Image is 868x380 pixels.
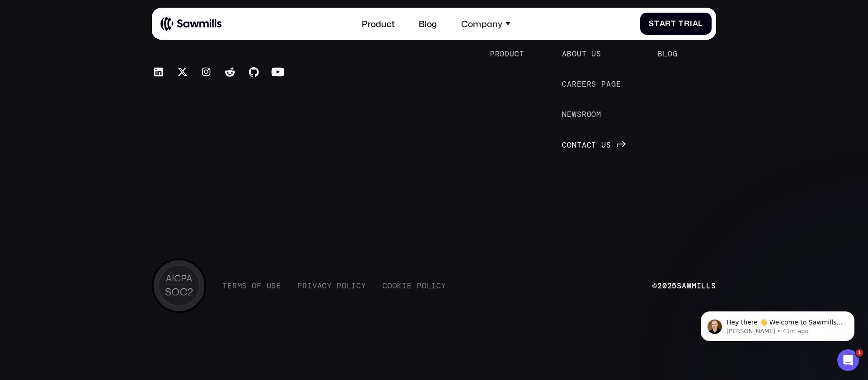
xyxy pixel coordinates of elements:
span: 1 [856,349,863,357]
span: s [606,140,611,149]
span: P [417,281,422,290]
span: f [257,281,262,290]
span: i [402,281,407,290]
span: c [587,140,592,149]
span: e [582,79,587,88]
span: d [505,49,509,58]
span: i [690,19,693,28]
span: e [227,281,232,290]
span: u [509,49,514,58]
span: T [222,281,227,290]
span: U [267,281,272,290]
span: m [237,281,242,290]
a: CookiePolicy [382,281,446,290]
span: o [587,110,592,119]
span: a [660,19,665,28]
span: r [665,19,671,28]
span: k [397,281,402,290]
span: e [616,79,621,88]
span: l [427,281,432,290]
span: s [596,49,601,58]
div: Company [461,19,502,29]
span: r [587,79,592,88]
span: e [407,281,412,290]
span: r [582,110,587,119]
span: l [347,281,352,290]
iframe: Intercom notifications message [687,292,868,356]
span: p [601,79,606,88]
span: a [606,79,611,88]
span: t [582,49,587,58]
span: a [693,19,698,28]
span: t [654,19,660,28]
span: o [591,110,596,119]
span: r [232,281,237,290]
span: o [392,281,397,290]
span: r [302,281,307,290]
span: a [582,140,587,149]
span: i [307,281,312,290]
span: a [567,79,572,88]
span: o [572,49,577,58]
span: C [382,281,387,290]
div: Company [454,12,517,35]
span: s [591,79,596,88]
span: v [312,281,317,290]
span: u [601,140,606,149]
span: g [611,79,616,88]
span: y [327,281,332,290]
span: o [668,49,673,58]
span: c [356,281,361,290]
span: r [684,19,690,28]
a: Product [355,12,401,35]
span: C [562,140,567,149]
span: c [436,281,441,290]
span: o [252,281,257,290]
a: Careerspage [562,79,632,89]
span: t [519,49,524,58]
span: c [514,49,519,58]
span: N [562,110,567,119]
span: s [271,281,276,290]
span: P [490,49,495,58]
a: Newsroom [562,109,612,120]
span: r [572,79,577,88]
a: TermsofUse [222,281,281,290]
a: Blog [658,48,688,59]
span: t [671,19,676,28]
a: Product [490,48,535,59]
span: t [577,140,582,149]
span: e [577,79,582,88]
span: i [431,281,436,290]
span: i [351,281,356,290]
span: l [698,19,703,28]
a: StartTrial [640,13,712,35]
span: u [577,49,582,58]
a: Blog [412,12,444,35]
span: s [577,110,582,119]
span: g [673,49,678,58]
span: u [591,49,596,58]
span: y [361,281,366,290]
span: P [297,281,302,290]
span: e [567,110,572,119]
a: PrivacyPolicy [297,281,366,290]
span: l [663,49,668,58]
span: r [495,49,500,58]
span: a [317,281,322,290]
span: n [572,140,577,149]
span: o [567,140,572,149]
span: w [572,110,577,119]
span: B [658,49,663,58]
span: P [337,281,342,290]
span: T [679,19,684,28]
span: m [596,110,601,119]
span: A [562,49,567,58]
span: o [387,281,392,290]
div: © Sawmills [652,281,716,290]
span: b [567,49,572,58]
